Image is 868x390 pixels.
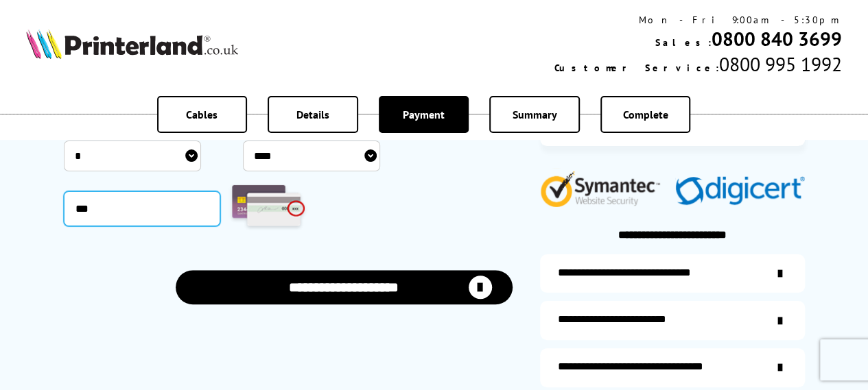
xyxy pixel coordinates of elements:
span: Cables [186,108,218,121]
span: Complete [623,108,668,121]
span: Payment [403,108,445,121]
span: Customer Service: [554,62,719,74]
img: Printerland Logo [26,29,238,59]
a: items-arrive [540,301,805,340]
a: 0800 840 3699 [712,26,842,51]
a: additional-cables [540,348,805,387]
div: Mon - Fri 9:00am - 5:30pm [554,14,842,26]
span: Summary [513,108,557,121]
a: additional-ink [540,254,805,293]
span: 0800 995 1992 [719,51,842,77]
span: Sales: [655,36,712,49]
span: Details [296,108,329,121]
